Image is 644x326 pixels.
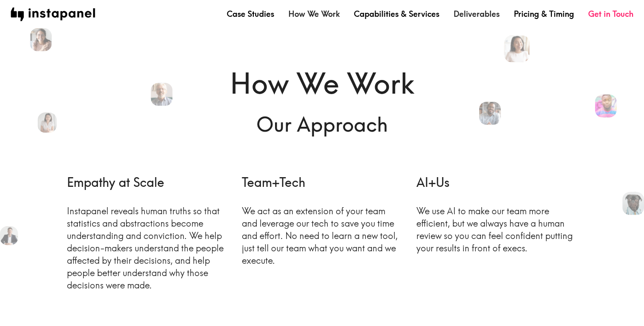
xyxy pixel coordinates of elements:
p: We use AI to make our team more efficient, but we always have a human review so you can feel conf... [416,205,577,254]
a: Case Studies [227,8,274,19]
a: Capabilities & Services [354,8,439,19]
p: Instapanel reveals human truths so that statistics and abstractions become understanding and conv... [67,205,228,292]
a: Get in Touch [588,8,633,19]
h6: Our Approach [67,110,577,138]
p: We act as an extension of your team and leverage our tech to save you time and effort. No need to... [242,205,403,267]
img: instapanel [11,8,95,21]
h6: AI+Us [416,174,577,191]
h6: Team+Tech [242,174,403,191]
a: Deliverables [454,8,500,19]
h6: Empathy at Scale [67,174,228,191]
a: How We Work [288,8,340,19]
h1: How We Work [67,64,577,103]
a: Pricing & Timing [514,8,574,19]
